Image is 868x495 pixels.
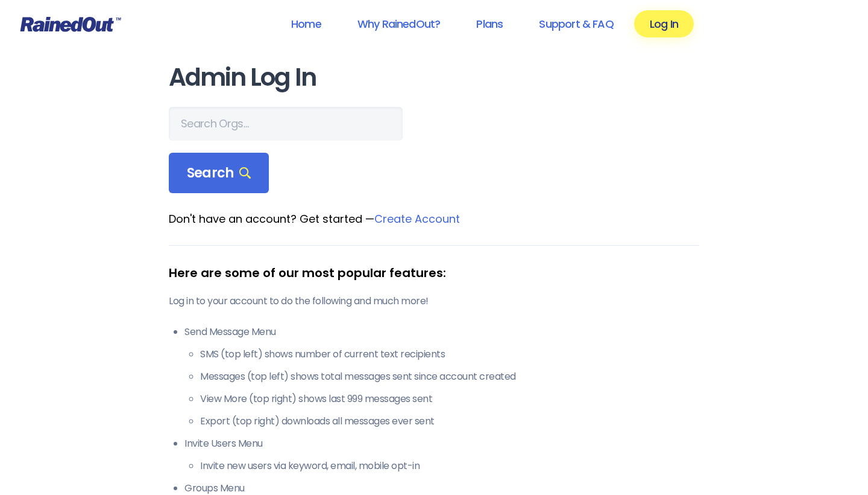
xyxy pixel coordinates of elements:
[374,211,460,226] a: Create Account
[275,10,337,37] a: Home
[200,414,699,429] li: Export (top right) downloads all messages ever sent
[169,64,699,91] h1: Admin Log In
[200,347,699,362] li: SMS (top left) shows number of current text recipients
[169,264,699,282] div: Here are some of our most popular features:
[342,10,456,37] a: Why RainedOut?
[200,369,699,384] li: Messages (top left) shows total messages sent since account created
[169,153,269,194] div: Search
[187,165,251,182] span: Search
[200,392,699,406] li: View More (top right) shows last 999 messages sent
[634,10,694,37] a: Log In
[200,459,699,473] li: Invite new users via keyword, email, mobile opt-in
[461,10,518,37] a: Plans
[523,10,629,37] a: Support & FAQ
[169,294,699,308] p: Log in to your account to do the following and much more!
[184,325,699,429] li: Send Message Menu
[169,107,403,141] input: Search Orgs…
[184,436,699,473] li: Invite Users Menu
